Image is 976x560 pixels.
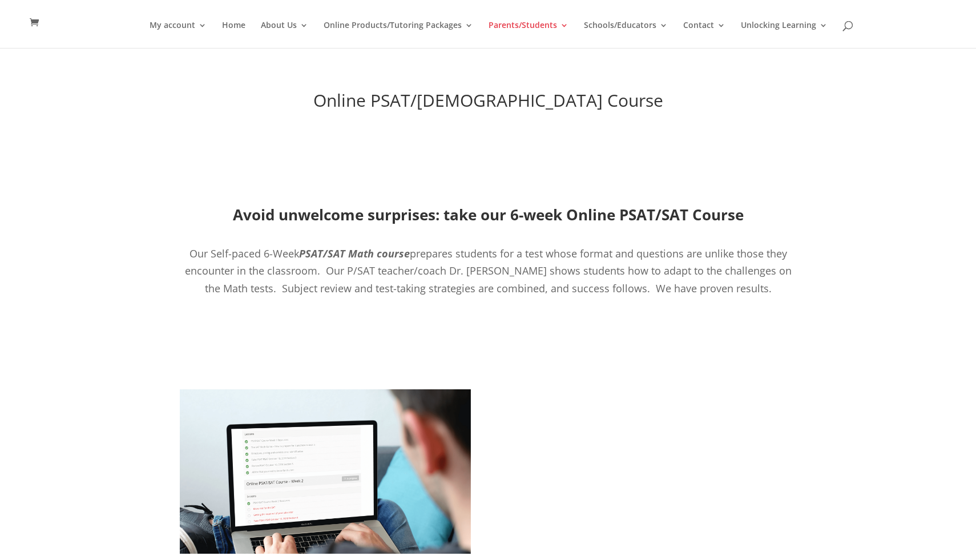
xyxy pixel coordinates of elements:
[584,21,668,48] a: Schools/Educators
[683,21,725,48] a: Contact
[741,21,828,48] a: Unlocking Learning
[180,92,796,115] h1: Online PSAT/[DEMOGRAPHIC_DATA] Course
[185,247,792,295] span: prepares students for a test whose format and questions are unlike those they encounter in the cl...
[180,389,471,553] img: PSAT and SAT Math Course
[233,204,744,225] strong: Avoid unwelcome surprises: take our 6-week Online PSAT/SAT Course
[261,21,308,48] a: About Us
[222,21,245,48] a: Home
[324,21,473,48] a: Online Products/Tutoring Packages
[150,21,207,48] a: My account
[489,21,568,48] a: Parents/Students
[189,247,299,260] span: Our Self-paced 6-Week
[299,247,410,260] i: PSAT/SAT Math course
